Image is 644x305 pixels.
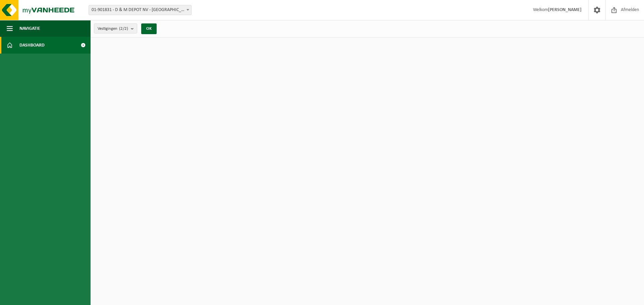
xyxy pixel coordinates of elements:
count: (2/2) [119,26,128,31]
span: Navigatie [19,20,40,37]
span: 01-901831 - D & M DEPOT NV - AARTSELAAR [89,5,192,15]
button: OK [141,23,157,34]
span: Vestigingen [98,24,128,34]
span: 01-901831 - D & M DEPOT NV - AARTSELAAR [89,5,191,15]
span: Dashboard [19,37,45,54]
button: Vestigingen(2/2) [94,23,137,33]
strong: [PERSON_NAME] [548,7,582,12]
